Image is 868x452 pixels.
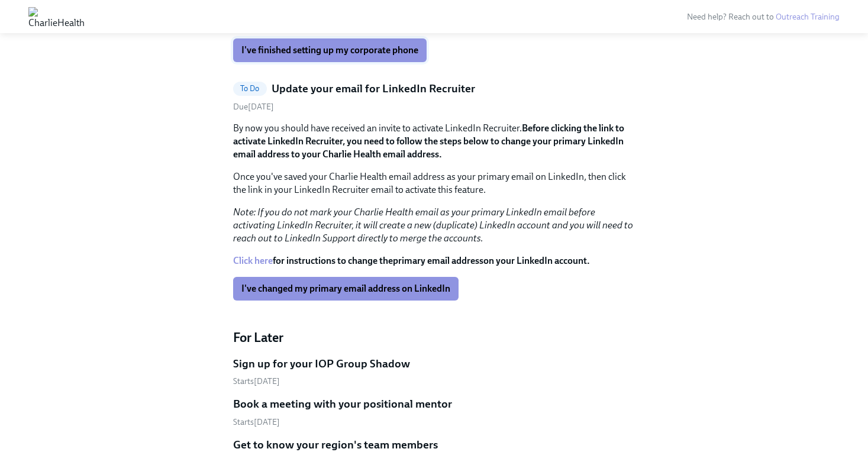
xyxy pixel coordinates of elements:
strong: primary email address [393,255,483,266]
button: I've finished setting up my corporate phone [233,38,427,62]
h5: Sign up for your IOP Group Shadow [233,356,410,372]
img: CharlieHealth [28,7,85,26]
span: Need help? Reach out to [687,12,840,22]
p: By now you should have received an invite to activate LinkedIn Recruiter. [233,122,635,161]
span: Tuesday, October 7th 2025, 9:00 am [233,376,280,386]
strong: for instructions to change the on your LinkedIn account. [233,255,590,266]
h5: Book a meeting with your positional mentor [233,396,452,412]
span: To Do [233,84,267,93]
a: Click here [233,255,273,266]
span: Tuesday, October 7th 2025, 9:00 am [233,417,280,427]
h5: Update your email for LinkedIn Recruiter [272,81,475,96]
h4: For Later [233,329,635,347]
p: Once you've saved your Charlie Health email address as your primary email on LinkedIn, then click... [233,170,635,196]
span: I've finished setting up my corporate phone [241,44,418,56]
a: To DoUpdate your email for LinkedIn RecruiterDue[DATE] [233,81,635,112]
button: I've changed my primary email address on LinkedIn [233,277,459,301]
a: Outreach Training [776,12,840,22]
a: Sign up for your IOP Group ShadowStarts[DATE] [233,356,635,388]
strong: Before clicking the link to activate LinkedIn Recruiter, you need to follow the steps below to ch... [233,122,624,160]
em: Note: If you do not mark your Charlie Health email as your primary LinkedIn email before activati... [233,206,633,244]
span: Saturday, October 11th 2025, 9:00 am [233,102,274,112]
a: Book a meeting with your positional mentorStarts[DATE] [233,396,635,428]
span: I've changed my primary email address on LinkedIn [241,283,450,295]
